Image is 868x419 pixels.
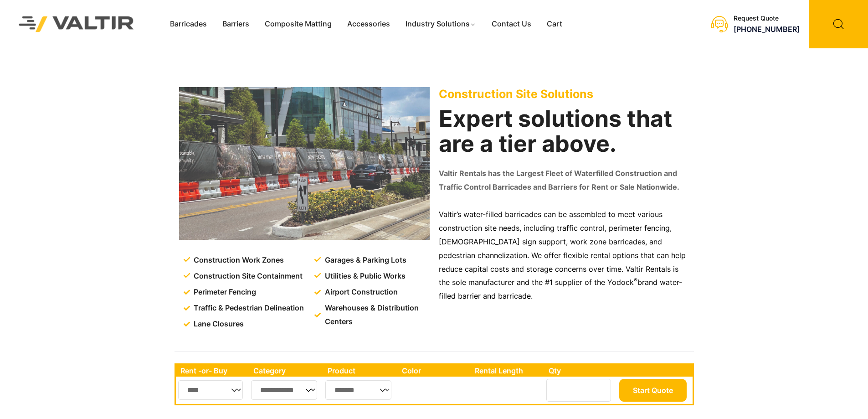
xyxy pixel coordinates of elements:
[634,277,637,284] sup: ®
[176,365,249,377] th: Rent -or- Buy
[544,365,616,377] th: Qty
[484,17,539,31] a: Contact Us
[323,253,406,267] span: Garages & Parking Lots
[734,25,800,34] a: [PHONE_NUMBER]
[323,285,398,299] span: Airport Construction
[398,17,484,31] a: Industry Solutions
[215,17,257,31] a: Barriers
[439,167,689,194] p: Valtir Rentals has the Largest Fleet of Waterfilled Construction and Traffic Control Barricades a...
[539,17,570,31] a: Cart
[249,365,324,377] th: Category
[619,379,687,402] button: Start Quote
[323,301,431,329] span: Warehouses & Distribution Centers
[162,17,215,31] a: Barricades
[439,106,689,156] h2: Expert solutions that are a tier above.
[191,317,244,331] span: Lane Closures
[323,269,406,283] span: Utilities & Public Works
[7,4,146,44] img: Valtir Rentals
[191,285,256,299] span: Perimeter Fencing
[439,87,689,101] p: Construction Site Solutions
[339,17,398,31] a: Accessories
[470,365,544,377] th: Rental Length
[257,17,339,31] a: Composite Matting
[323,365,397,377] th: Product
[397,365,471,377] th: Color
[734,15,800,22] div: Request Quote
[191,301,304,315] span: Traffic & Pedestrian Delineation
[439,208,689,303] p: Valtir’s water-filled barricades can be assembled to meet various construction site needs, includ...
[191,269,303,283] span: Construction Site Containment
[191,253,284,267] span: Construction Work Zones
